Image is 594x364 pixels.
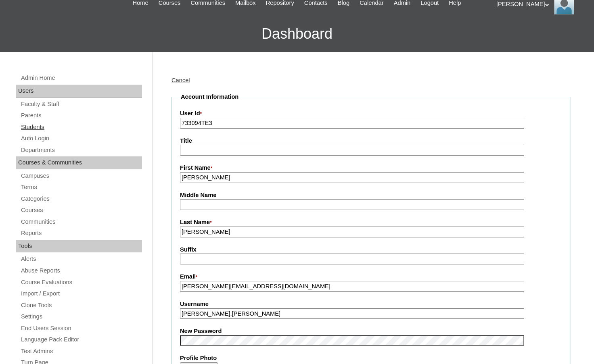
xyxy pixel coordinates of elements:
a: Language Pack Editor [20,335,142,345]
a: Courses [20,205,142,215]
a: Terms [20,182,142,192]
a: Course Evaluations [20,277,142,287]
a: Test Admins [20,346,142,356]
a: Auto Login [20,133,142,144]
a: Campuses [20,171,142,181]
a: Alerts [20,254,142,264]
div: Courses & Communities [16,156,142,169]
a: Import / Export [20,289,142,299]
a: Parents [20,110,142,121]
label: Last Name [180,218,563,227]
a: Abuse Reports [20,266,142,276]
a: Clone Tools [20,300,142,310]
h3: Dashboard [4,16,590,52]
a: Categories [20,194,142,204]
div: Tools [16,240,142,253]
a: Faculty & Staff [20,99,142,109]
label: Email [180,272,563,281]
a: End Users Session [20,323,142,333]
label: New Password [180,327,563,335]
label: Username [180,300,563,308]
label: Middle Name [180,191,563,200]
label: Profile Photo [180,354,563,362]
div: Users [16,85,142,98]
a: Admin Home [20,73,142,83]
label: Title [180,137,563,145]
label: First Name [180,164,563,173]
a: Reports [20,228,142,238]
label: Suffix [180,245,563,254]
a: Departments [20,145,142,155]
a: Students [20,122,142,132]
a: Settings [20,312,142,322]
a: Communities [20,217,142,227]
legend: Account Information [180,93,239,101]
a: Cancel [172,77,190,83]
label: User Id [180,109,563,118]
